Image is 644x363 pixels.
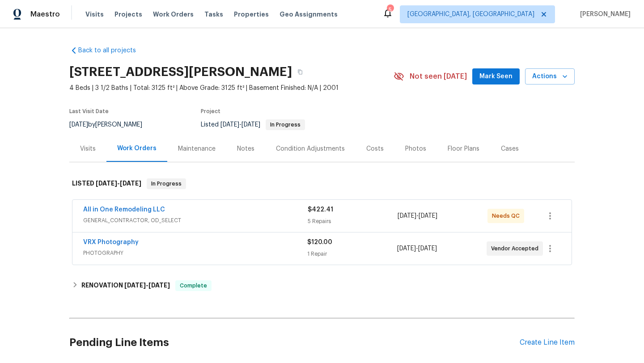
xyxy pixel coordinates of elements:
[397,245,416,252] span: [DATE]
[448,144,479,153] div: Floor Plans
[308,217,398,226] div: 5 Repairs
[176,281,211,290] span: Complete
[418,245,437,252] span: [DATE]
[308,207,333,213] span: $422.41
[405,144,426,153] div: Photos
[407,10,534,19] span: [GEOGRAPHIC_DATA], [GEOGRAPHIC_DATA]
[234,10,269,19] span: Properties
[472,68,520,85] button: Mark Seen
[153,10,194,19] span: Work Orders
[80,144,96,153] div: Visits
[366,144,384,153] div: Costs
[69,119,153,130] div: by [PERSON_NAME]
[479,71,513,82] span: Mark Seen
[83,216,308,225] span: GENERAL_CONTRACTOR, OD_SELECT
[30,10,60,19] span: Maestro
[520,338,575,347] div: Create Line Item
[124,282,170,288] span: -
[69,68,292,76] h2: [STREET_ADDRESS][PERSON_NAME]
[96,180,141,186] span: -
[96,180,117,186] span: [DATE]
[69,275,575,296] div: RENOVATION [DATE]-[DATE]Complete
[220,122,260,128] span: -
[69,46,155,55] a: Back to all projects
[576,10,631,19] span: [PERSON_NAME]
[419,213,437,219] span: [DATE]
[114,10,142,19] span: Projects
[201,109,220,114] span: Project
[280,10,338,19] span: Geo Assignments
[148,282,170,288] span: [DATE]
[117,144,157,153] div: Work Orders
[397,244,437,253] span: -
[398,213,416,219] span: [DATE]
[83,239,139,245] a: VRX Photography
[69,84,394,93] span: 4 Beds | 3 1/2 Baths | Total: 3125 ft² | Above Grade: 3125 ft² | Basement Finished: N/A | 2001
[178,144,216,153] div: Maintenance
[83,249,307,257] span: PHOTOGRAPHY
[292,64,308,80] button: Copy Address
[267,122,304,127] span: In Progress
[501,144,519,153] div: Cases
[220,122,239,128] span: [DATE]
[83,207,165,213] a: All in One Remodeling LLC
[72,178,141,189] h6: LISTED
[525,68,575,85] button: Actions
[69,109,109,114] span: Last Visit Date
[124,282,146,288] span: [DATE]
[201,122,305,128] span: Listed
[492,211,523,220] span: Needs QC
[85,10,104,19] span: Visits
[81,280,170,291] h6: RENOVATION
[387,5,393,14] div: 5
[307,249,397,258] div: 1 Repair
[69,169,575,198] div: LISTED [DATE]-[DATE]In Progress
[532,71,568,82] span: Actions
[69,122,88,128] span: [DATE]
[276,144,345,153] div: Condition Adjustments
[491,244,542,253] span: Vendor Accepted
[148,179,185,188] span: In Progress
[398,211,437,220] span: -
[120,180,141,186] span: [DATE]
[204,11,223,17] span: Tasks
[410,72,467,81] span: Not seen [DATE]
[307,239,332,245] span: $120.00
[241,122,260,128] span: [DATE]
[237,144,254,153] div: Notes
